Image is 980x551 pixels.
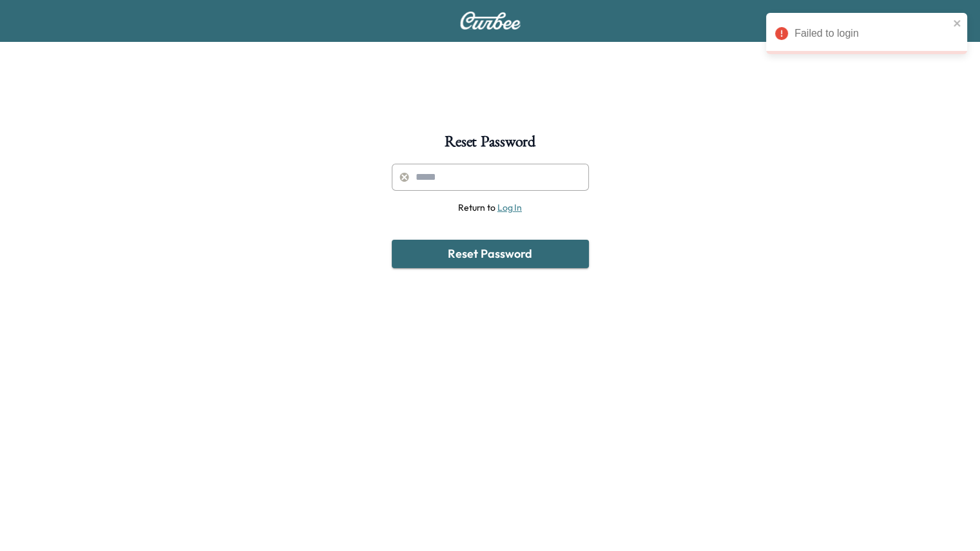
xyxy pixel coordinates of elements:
[497,202,522,213] a: Log In
[459,12,521,30] img: Curbee Logo
[953,18,962,28] button: close
[392,240,589,268] button: Reset Password
[445,134,535,156] h1: Reset Password
[458,202,522,213] span: Return to
[794,26,949,41] div: Failed to login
